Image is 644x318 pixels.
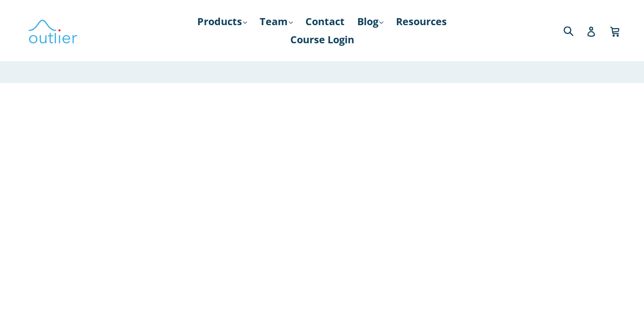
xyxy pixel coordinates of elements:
a: Course Login [285,31,359,49]
a: Blog [352,13,388,31]
a: Resources [391,13,452,31]
input: Search [561,20,589,41]
a: Products [192,13,252,31]
a: Team [255,13,298,31]
img: Outlier Linguistics [28,16,78,45]
a: Contact [300,13,350,31]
